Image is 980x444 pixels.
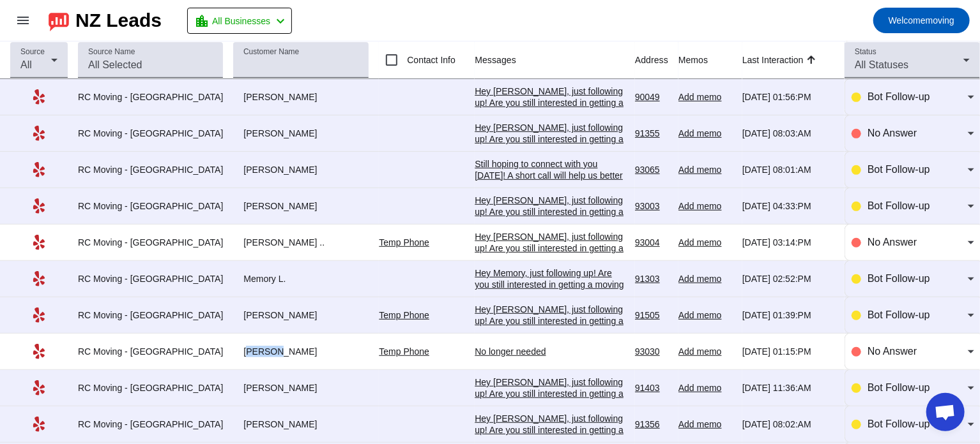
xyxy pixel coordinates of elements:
th: Messages [475,41,635,79]
div: Add memo [678,346,732,357]
span: Bot Follow-up [868,418,930,429]
div: Memory L. [233,273,369,285]
mat-icon: Yelp [31,307,47,323]
div: [DATE] 11:36:AM [742,382,834,394]
div: NZ Leads [75,11,162,29]
span: Bot Follow-up [868,273,930,284]
div: Add memo [678,382,732,394]
a: Temp Phone [379,237,429,248]
span: Bot Follow-up [868,164,930,175]
div: Hey [PERSON_NAME], just following up! Are you still interested in getting a moving estimate? We'd... [475,85,625,177]
button: All Businesses [187,8,292,34]
div: RC Moving - [GEOGRAPHIC_DATA] [78,91,223,103]
th: Memos [678,41,742,79]
div: 91303 [635,273,668,285]
div: Last Interaction [742,54,804,66]
span: All Businesses [212,12,270,30]
div: [PERSON_NAME] [233,91,369,103]
div: [PERSON_NAME] [233,382,369,394]
div: Hey Memory, just following up! Are you still interested in getting a moving estimate? We'd love t... [475,267,625,359]
div: [PERSON_NAME] [233,418,369,430]
a: Temp Phone [379,346,429,357]
div: Add memo [678,309,732,321]
div: RC Moving - [GEOGRAPHIC_DATA] [78,382,223,394]
div: Hey [PERSON_NAME], just following up! Are you still interested in getting a moving estimate? We'd... [475,304,625,396]
mat-icon: Yelp [31,126,47,141]
div: Hey [PERSON_NAME], just following up! Are you still interested in getting a moving estimate? We'd... [475,122,625,214]
div: [DATE] 01:56:PM [742,91,834,103]
div: [PERSON_NAME] .. [233,237,369,248]
mat-icon: menu [15,13,31,28]
span: No Answer [868,346,917,357]
span: moving [889,11,954,29]
label: Contact Info [404,54,456,66]
div: RC Moving - [GEOGRAPHIC_DATA] [78,273,223,285]
div: 91403 [635,382,668,394]
div: [DATE] 03:14:PM [742,237,834,248]
div: [PERSON_NAME] [233,309,369,321]
div: Still hoping to connect with you [DATE]! A short call will help us better understand your move an... [475,158,625,239]
div: 91356 [635,418,668,430]
div: [DATE] 04:33:PM [742,200,834,212]
a: Temp Phone [379,310,429,320]
mat-icon: Yelp [31,235,47,250]
div: [DATE] 08:03:AM [742,128,834,139]
div: [DATE] 01:15:PM [742,346,834,357]
input: All Selected [88,57,213,73]
div: No longer needed [475,346,625,357]
div: [PERSON_NAME] [233,128,369,139]
div: Add memo [678,128,732,139]
button: Welcomemoving [873,8,970,33]
div: 93004 [635,237,668,248]
mat-label: Status [855,48,877,56]
div: [PERSON_NAME] [233,164,369,175]
div: Add memo [678,200,732,212]
div: RC Moving - [GEOGRAPHIC_DATA] [78,346,223,357]
span: All [20,59,32,70]
mat-icon: location_city [194,13,210,29]
mat-icon: Yelp [31,162,47,177]
span: Welcome [889,15,926,26]
div: RC Moving - [GEOGRAPHIC_DATA] [78,128,223,139]
div: RC Moving - [GEOGRAPHIC_DATA] [78,200,223,212]
div: RC Moving - [GEOGRAPHIC_DATA] [78,309,223,321]
div: Add memo [678,418,732,430]
mat-icon: Yelp [31,271,47,286]
div: [DATE] 01:39:PM [742,309,834,321]
mat-icon: Yelp [31,380,47,396]
mat-icon: Yelp [31,198,47,214]
div: Hey [PERSON_NAME], just following up! Are you still interested in getting a moving estimate? We'd... [475,231,625,323]
mat-label: Source [20,48,45,56]
span: No Answer [868,128,917,138]
mat-icon: Yelp [31,89,47,105]
div: [DATE] 08:02:AM [742,418,834,430]
span: Bot Follow-up [868,382,930,393]
th: Address [635,41,678,79]
div: 93003 [635,200,668,212]
div: 93030 [635,346,668,357]
mat-label: Source Name [88,48,135,56]
span: Bot Follow-up [868,309,930,320]
div: 91505 [635,309,668,321]
div: 91355 [635,128,668,139]
div: RC Moving - [GEOGRAPHIC_DATA] [78,164,223,175]
span: Bot Follow-up [868,91,930,102]
div: [DATE] 02:52:PM [742,273,834,285]
div: Add memo [678,237,732,248]
span: Bot Follow-up [868,200,930,211]
mat-icon: Yelp [31,417,47,432]
img: logo [49,10,69,31]
mat-icon: Yelp [31,344,47,359]
div: [PERSON_NAME] [233,346,369,357]
div: 90049 [635,91,668,103]
div: Add memo [678,91,732,103]
mat-icon: chevron_left [273,13,288,29]
div: [PERSON_NAME] [233,200,369,212]
div: Hey [PERSON_NAME], just following up! Are you still interested in getting a moving estimate? We'd... [475,195,625,286]
div: Add memo [678,273,732,285]
div: Add memo [678,164,732,175]
mat-label: Customer Name [243,48,299,56]
span: No Answer [868,237,917,248]
div: Open chat [926,393,965,431]
div: 93065 [635,164,668,175]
